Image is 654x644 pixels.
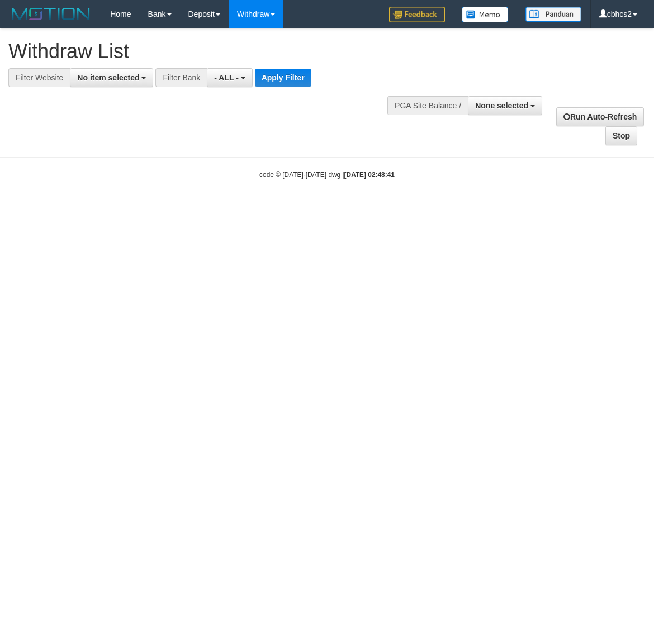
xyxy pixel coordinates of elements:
div: Filter Website [8,68,70,87]
a: Stop [605,126,637,145]
span: None selected [475,101,528,110]
h1: Withdraw List [8,40,425,63]
img: panduan.png [525,7,581,22]
img: Feedback.jpg [389,7,445,22]
div: PGA Site Balance / [387,96,468,115]
small: code © [DATE]-[DATE] dwg | [259,171,395,179]
img: MOTION_logo.png [8,6,93,22]
button: Apply Filter [255,69,311,87]
a: Run Auto-Refresh [556,107,644,126]
div: Filter Bank [155,68,207,87]
span: - ALL - [214,73,239,82]
strong: [DATE] 02:48:41 [344,171,395,179]
button: No item selected [70,68,153,87]
button: None selected [468,96,542,115]
button: - ALL - [207,68,252,87]
img: Button%20Memo.svg [462,7,509,22]
span: No item selected [77,73,139,82]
